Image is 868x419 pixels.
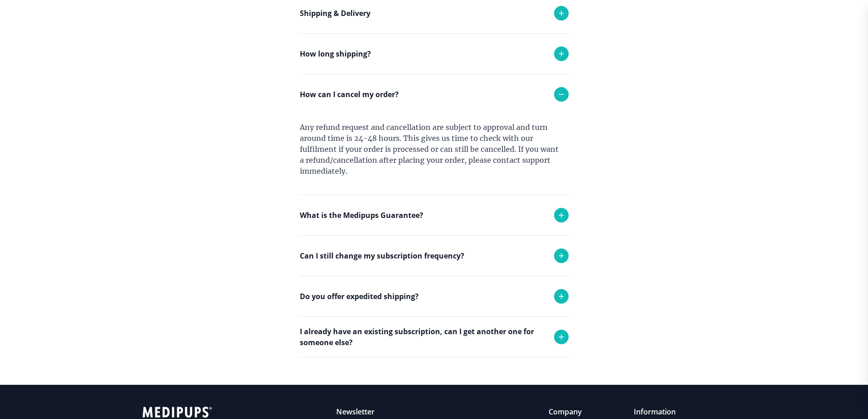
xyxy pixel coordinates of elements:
[634,407,705,417] p: Information
[300,316,569,364] div: Yes we do! Please reach out to support and we will try to accommodate any request.
[300,114,569,195] div: Any refund request and cancellation are subject to approval and turn around time is 24-48 hours. ...
[300,276,569,323] div: Yes you can. Simply reach out to support and we will adjust your monthly deliveries!
[300,291,419,302] p: Do you offer expedited shipping?
[300,48,371,59] p: How long shipping?
[336,407,473,417] p: Newsletter
[300,326,545,348] p: I already have an existing subscription, can I get another one for someone else?
[300,210,423,221] p: What is the Medipups Guarantee?
[300,89,399,100] p: How can I cancel my order?
[300,74,569,110] div: Each order takes 1-2 business days to be delivered.
[549,407,601,417] p: Company
[300,250,464,261] p: Can I still change my subscription frequency?
[300,8,370,19] p: Shipping & Delivery
[300,357,569,404] div: Absolutely! Simply place the order and use the shipping address of the person who will receive th...
[300,235,569,294] div: If you received the wrong product or your product was damaged in transit, we will replace it with...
